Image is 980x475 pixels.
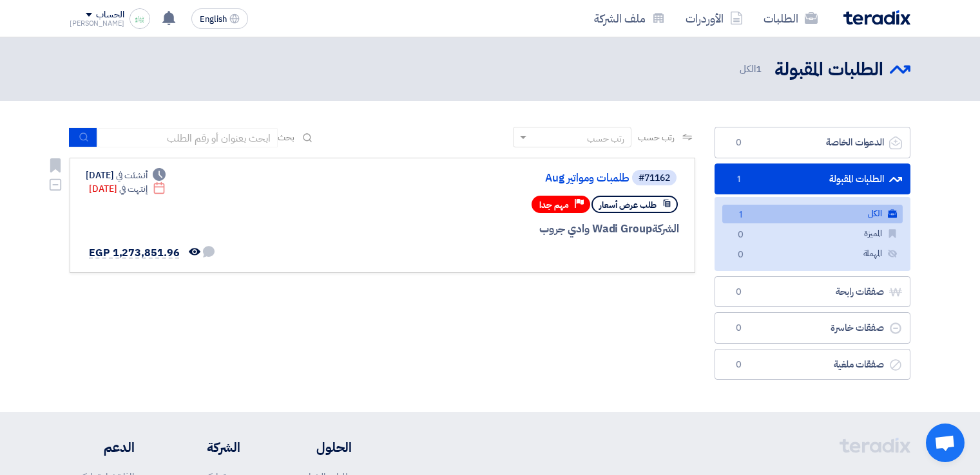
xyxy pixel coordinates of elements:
a: الدعوات الخاصة0 [715,127,910,158]
div: Wadi Group وادي جروب [369,221,679,237]
a: الأوردرات [675,3,753,33]
div: [DATE] [86,169,166,182]
span: إنتهت في [119,182,147,196]
div: [PERSON_NAME] [70,20,124,27]
a: الكل [722,205,903,223]
span: 0 [731,322,746,335]
span: EGP 1,273,851.96 [89,245,179,261]
span: 0 [731,136,746,149]
span: 0 [733,248,748,262]
span: 1 [733,209,748,222]
span: 1 [756,62,762,76]
div: رتب حسب [587,132,624,145]
span: الكل [740,62,764,77]
div: [DATE] [89,182,166,196]
span: مهم جدا [539,199,569,211]
span: English [200,15,227,24]
li: الدعم [70,438,135,457]
h2: الطلبات المقبولة [774,57,883,82]
input: ابحث بعنوان أو رقم الطلب [97,128,278,147]
span: طلب عرض أسعار [599,199,657,211]
div: #71162 [639,174,670,183]
a: المميزة [722,225,903,243]
span: رتب حسب [638,131,675,144]
a: الطلبات المقبولة1 [715,163,910,195]
li: الحلول [279,438,352,457]
span: 0 [731,359,746,371]
a: المهملة [722,245,903,263]
a: الطلبات [753,3,828,33]
img: images_1756193300225.png [130,8,150,29]
a: طلمبات ومواتير Aug [372,172,629,184]
span: 0 [731,286,746,299]
span: 1 [731,173,746,186]
span: أنشئت في [116,169,147,182]
li: الشركة [173,438,240,457]
div: الحساب [96,10,124,21]
img: Teradix logo [843,10,910,25]
span: الشركة [652,221,680,237]
span: 0 [733,228,748,242]
a: صفقات خاسرة0 [715,312,910,344]
a: صفقات رابحة0 [715,276,910,308]
span: بحث [278,131,294,144]
a: Open chat [926,424,965,462]
button: English [191,8,248,29]
a: ملف الشركة [584,3,675,33]
a: صفقات ملغية0 [715,349,910,380]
